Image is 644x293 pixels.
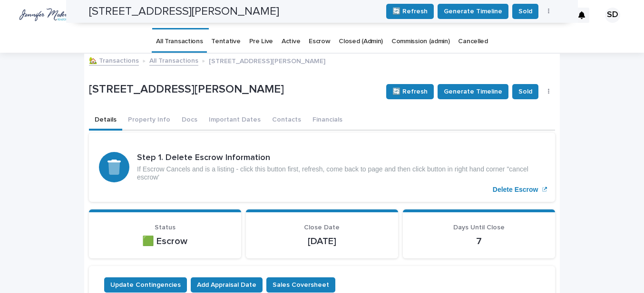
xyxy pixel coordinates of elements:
button: Property Info [122,111,176,131]
a: 🏡 Transactions [89,55,139,66]
a: Cancelled [458,30,488,53]
img: wuAGYP89SDOeM5CITrc5 [19,6,69,25]
a: All Transactions [149,55,198,66]
div: SD [605,8,620,23]
p: If Escrow Cancels and is a listing - click this button first, refresh, come back to page and then... [137,165,545,181]
button: 🔄 Refresh [386,84,434,99]
p: Delete Escrow [493,186,538,194]
button: Update Contingencies [104,277,187,293]
h3: Step 1. Delete Escrow Information [137,153,545,163]
span: Status [155,224,176,231]
span: Sales Coversheet [273,280,329,290]
span: Generate Timeline [444,87,502,96]
p: 🟩 Escrow [100,236,230,247]
span: Update Contingencies [110,280,181,290]
p: [DATE] [257,236,387,247]
span: Close Date [304,224,340,231]
button: Sales Coversheet [266,277,335,293]
button: Docs [176,111,203,131]
button: Financials [307,111,348,131]
a: Commission (admin) [391,30,449,53]
button: Important Dates [203,111,266,131]
button: Sold [512,84,538,99]
a: Tentative [211,30,240,53]
a: Closed (Admin) [339,30,383,53]
span: Days Until Close [453,224,505,231]
span: 🔄 Refresh [392,87,428,96]
button: Generate Timeline [438,84,508,99]
a: Pre Live [249,30,273,53]
span: Sold [518,87,532,96]
p: [STREET_ADDRESS][PERSON_NAME] [209,55,325,66]
button: Add Appraisal Date [191,277,263,293]
button: Details [89,111,122,131]
p: [STREET_ADDRESS][PERSON_NAME] [89,83,379,96]
button: Contacts [266,111,307,131]
a: Escrow [309,30,330,53]
a: Active [282,30,300,53]
a: Delete Escrow [89,132,555,202]
span: Add Appraisal Date [197,280,256,290]
a: All Transactions [156,30,203,53]
p: 7 [414,236,544,247]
